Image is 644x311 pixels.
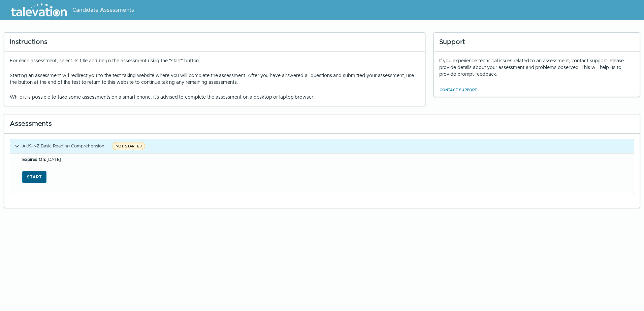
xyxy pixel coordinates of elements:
[10,57,420,100] div: For each assessment, select its title and begin the assessment using the "start" button.
[22,171,46,183] button: Start
[10,153,634,194] div: AUS-NZ Basic Reading ComprehensionNOT STARTED
[22,157,61,162] span: [DATE]
[8,2,70,19] img: Talevation_Logo_Transparent_white.png
[34,5,44,11] span: Help
[4,33,425,52] div: Instructions
[72,6,134,14] span: Candidate Assessments
[10,72,420,85] p: Starting an assessment will redirect you to the test taking website where you will complete the a...
[22,143,104,149] span: AUS-NZ Basic Reading Comprehension
[439,57,634,77] div: If you experience technical issues related to an assessment, contact support. Please provide deta...
[434,33,640,52] div: Support
[10,139,634,153] button: AUS-NZ Basic Reading ComprehensionNOT STARTED
[4,114,640,134] div: Assessments
[112,142,145,150] span: NOT STARTED
[10,94,420,100] p: While it is possible to take some assessments on a smart phone, it's advised to complete the asse...
[22,157,46,162] b: Expires On:
[439,86,478,94] button: Contact Support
